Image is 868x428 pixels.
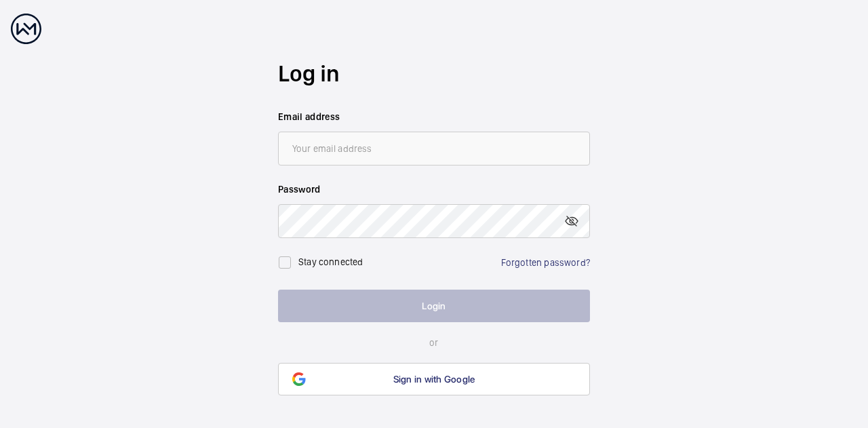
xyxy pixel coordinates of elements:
h2: Log in [278,58,590,90]
span: Sign in with Google [393,374,475,385]
label: Password [278,182,590,196]
p: or [278,336,590,349]
label: Email address [278,110,590,123]
a: Forgotten password? [501,257,590,268]
input: Your email address [278,132,590,166]
label: Stay connected [298,256,363,267]
button: Login [278,290,590,322]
